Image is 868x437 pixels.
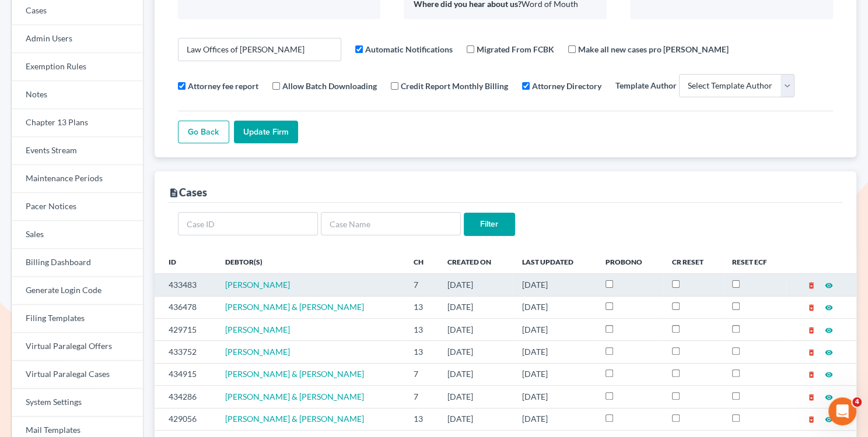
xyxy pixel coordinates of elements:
[438,274,513,296] td: [DATE]
[807,414,815,424] a: delete_forever
[513,296,596,318] td: [DATE]
[225,302,364,312] a: [PERSON_NAME] & [PERSON_NAME]
[852,397,862,407] span: 4
[825,371,833,379] i: visibility
[438,296,513,318] td: [DATE]
[825,393,833,401] i: visibility
[12,53,143,81] a: Exemption Rules
[401,80,508,92] label: Credit Report Monthly Billing
[513,341,596,363] td: [DATE]
[155,341,216,363] td: 433752
[807,415,815,424] i: delete_forever
[178,212,318,235] input: Case ID
[464,213,515,236] input: Filter
[188,80,258,92] label: Attorney fee report
[825,369,833,379] a: visibility
[828,397,856,425] iframe: Intercom live chat
[807,392,815,401] a: delete_forever
[155,318,216,340] td: 429715
[825,304,833,312] i: visibility
[12,81,143,109] a: Notes
[807,302,815,312] a: delete_forever
[12,221,143,249] a: Sales
[438,386,513,408] td: [DATE]
[155,296,216,318] td: 436478
[12,193,143,221] a: Pacer Notices
[321,212,461,235] input: Case Name
[825,281,833,290] i: visibility
[807,326,815,334] i: delete_forever
[155,250,216,273] th: ID
[663,250,723,273] th: CR Reset
[155,386,216,408] td: 434286
[438,408,513,430] td: [DATE]
[12,137,143,165] a: Events Stream
[365,43,453,55] label: Automatic Notifications
[825,392,833,401] a: visibility
[825,302,833,312] a: visibility
[807,348,815,357] i: delete_forever
[477,43,554,55] label: Migrated From FCBK
[155,408,216,430] td: 429056
[825,414,833,424] a: visibility
[12,361,143,389] a: Virtual Paralegal Cases
[807,393,815,401] i: delete_forever
[225,280,290,290] a: [PERSON_NAME]
[155,363,216,385] td: 434915
[12,305,143,333] a: Filing Templates
[513,274,596,296] td: [DATE]
[404,274,438,296] td: 7
[807,371,815,379] i: delete_forever
[234,121,298,144] input: Update Firm
[825,280,833,290] a: visibility
[807,280,815,290] a: delete_forever
[807,347,815,357] a: delete_forever
[178,121,229,144] a: Go Back
[807,304,815,312] i: delete_forever
[216,250,404,273] th: Debtor(s)
[225,369,364,379] a: [PERSON_NAME] & [PERSON_NAME]
[225,392,364,401] a: [PERSON_NAME] & [PERSON_NAME]
[532,80,601,92] label: Attorney Directory
[438,250,513,273] th: Created On
[169,188,179,198] i: description
[12,249,143,277] a: Billing Dashboard
[12,109,143,137] a: Chapter 13 Plans
[578,43,729,55] label: Make all new cases pro [PERSON_NAME]
[404,341,438,363] td: 13
[225,325,290,334] span: [PERSON_NAME]
[615,79,677,91] label: Template Author
[723,250,787,273] th: Reset ECF
[825,348,833,357] i: visibility
[404,250,438,273] th: Ch
[155,274,216,296] td: 433483
[12,25,143,53] a: Admin Users
[825,326,833,334] i: visibility
[12,165,143,193] a: Maintenance Periods
[169,185,207,199] div: Cases
[596,250,663,273] th: ProBono
[513,386,596,408] td: [DATE]
[825,347,833,357] a: visibility
[225,347,290,357] a: [PERSON_NAME]
[825,325,833,334] a: visibility
[282,80,377,92] label: Allow Batch Downloading
[438,318,513,340] td: [DATE]
[404,318,438,340] td: 13
[807,325,815,334] a: delete_forever
[513,250,596,273] th: Last Updated
[513,408,596,430] td: [DATE]
[807,281,815,290] i: delete_forever
[225,414,364,424] a: [PERSON_NAME] & [PERSON_NAME]
[404,408,438,430] td: 13
[438,341,513,363] td: [DATE]
[807,369,815,379] a: delete_forever
[12,333,143,361] a: Virtual Paralegal Offers
[438,363,513,385] td: [DATE]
